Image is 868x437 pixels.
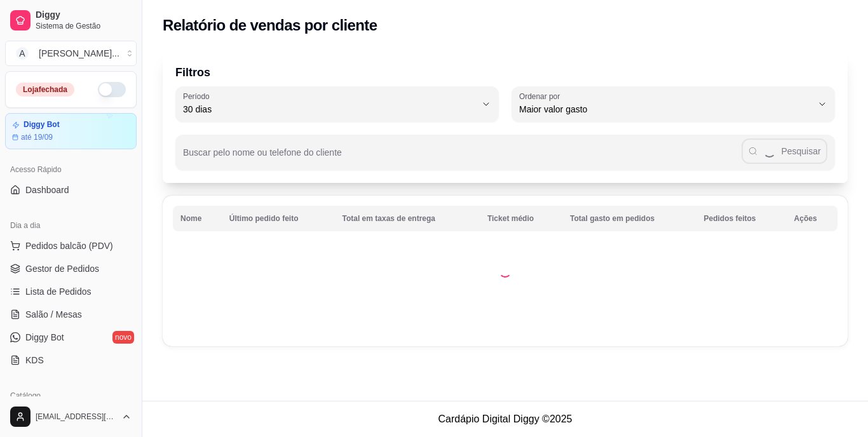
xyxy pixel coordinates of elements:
a: Salão / Mesas [5,304,137,325]
label: Ordenar por [519,91,564,102]
article: até 19/09 [21,132,53,142]
button: Alterar Status [98,82,126,97]
a: Gestor de Pedidos [5,259,137,279]
button: Select a team [5,41,137,66]
span: Diggy [36,10,132,21]
div: Loading [499,265,512,278]
a: KDS [5,350,137,370]
a: Dashboard [5,180,137,200]
span: Sistema de Gestão [36,21,132,31]
div: Catálogo [5,386,137,406]
a: Lista de Pedidos [5,281,137,302]
article: Diggy Bot [24,120,60,130]
span: A [16,47,29,60]
a: DiggySistema de Gestão [5,5,137,36]
button: Pedidos balcão (PDV) [5,236,137,256]
span: Diggy Bot [25,331,64,344]
span: Dashboard [25,184,69,196]
button: Período30 dias [175,86,499,122]
div: [PERSON_NAME] ... [39,47,119,60]
button: [EMAIL_ADDRESS][DOMAIN_NAME] [5,401,137,432]
h2: Relatório de vendas por cliente [163,15,377,36]
footer: Cardápio Digital Diggy © 2025 [142,401,868,437]
p: Filtros [175,64,835,81]
div: Acesso Rápido [5,159,137,180]
button: Ordenar porMaior valor gasto [512,86,835,122]
input: Buscar pelo nome ou telefone do cliente [183,151,742,164]
span: Maior valor gasto [519,103,812,116]
a: Diggy Botaté 19/09 [5,113,137,149]
span: Pedidos balcão (PDV) [25,239,113,252]
label: Período [183,91,214,102]
span: 30 dias [183,103,476,116]
a: Diggy Botnovo [5,327,137,347]
span: [EMAIL_ADDRESS][DOMAIN_NAME] [36,412,116,422]
span: KDS [25,354,44,366]
span: Gestor de Pedidos [25,262,99,275]
div: Loja fechada [16,83,74,97]
span: Salão / Mesas [25,308,82,321]
span: Lista de Pedidos [25,285,92,298]
div: Dia a dia [5,215,137,236]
